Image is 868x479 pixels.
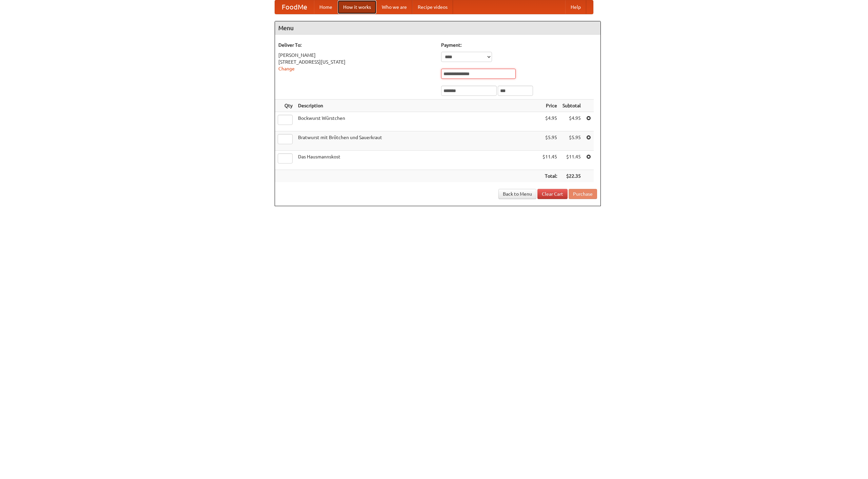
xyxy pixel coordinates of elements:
[537,189,568,199] a: Clear Cart
[314,0,338,14] a: Home
[560,112,584,131] td: $4.95
[278,42,434,48] h5: Deliver To:
[560,131,584,151] td: $5.95
[441,42,597,48] h5: Payment:
[565,0,586,14] a: Help
[540,170,560,182] th: Total:
[295,151,540,170] td: Das Hausmannskost
[560,151,584,170] td: $11.45
[278,59,434,65] div: [STREET_ADDRESS][US_STATE]
[540,131,560,151] td: $5.95
[278,52,434,59] div: [PERSON_NAME]
[569,189,597,199] button: Purchase
[540,151,560,170] td: $11.45
[275,0,314,14] a: FoodMe
[540,100,560,112] th: Price
[376,0,412,14] a: Who we are
[275,21,600,35] h4: Menu
[295,112,540,131] td: Bockwurst Würstchen
[275,100,295,112] th: Qty
[295,131,540,151] td: Bratwurst mit Brötchen und Sauerkraut
[498,189,536,199] a: Back to Menu
[338,0,376,14] a: How it works
[540,112,560,131] td: $4.95
[560,170,584,182] th: $22.35
[412,0,453,14] a: Recipe videos
[278,66,295,71] a: Change
[295,100,540,112] th: Description
[560,100,584,112] th: Subtotal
